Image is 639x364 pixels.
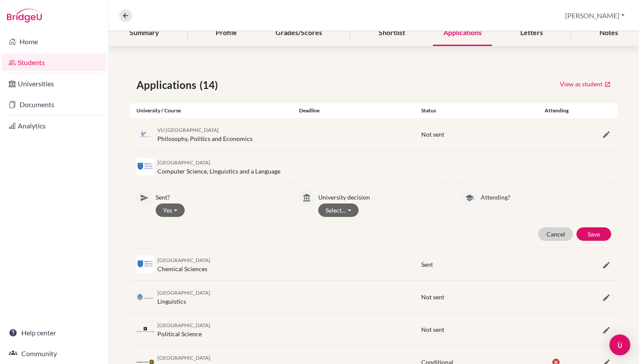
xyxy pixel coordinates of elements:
[421,261,433,268] span: Sent
[136,294,154,300] img: nl_lei_oonydk7g.png
[157,288,210,306] div: Linguistics
[157,127,219,133] span: VU [GEOGRAPHIC_DATA]
[157,289,210,296] span: [GEOGRAPHIC_DATA]
[157,159,210,166] span: [GEOGRAPHIC_DATA]
[481,190,611,202] p: Attending?
[119,20,170,46] div: Summary
[136,256,154,273] img: ie_tcd_3wam82nr.jpeg
[538,227,573,241] button: Cancel
[609,334,630,355] div: Open Intercom Messenger
[130,107,293,115] div: University / Course
[156,203,185,217] button: Yes
[157,125,253,143] div: Philosophy, Politics and Economics
[136,326,154,333] img: nl_uva_p9o648rg.png
[421,293,444,301] span: Not sent
[136,158,154,175] img: ie_tcd_3wam82nr.jpeg
[136,77,200,93] span: Applications
[157,257,210,263] span: [GEOGRAPHIC_DATA]
[205,20,247,46] div: Profile
[136,131,154,138] img: nl_vu_idukdpr9.png
[157,320,210,338] div: Political Science
[421,326,444,333] span: Not sent
[433,20,492,46] div: Applications
[318,203,359,217] button: Select…
[156,190,286,202] p: Sent?
[2,33,106,50] a: Home
[265,20,333,46] div: Grades/Scores
[2,96,106,113] a: Documents
[559,77,611,91] a: View as student
[2,324,106,341] a: Help center
[2,345,106,362] a: Community
[421,131,444,138] span: Not sent
[157,354,210,361] span: [GEOGRAPHIC_DATA]
[2,54,106,71] a: Students
[589,20,629,46] div: Notes
[157,255,210,273] div: Chemical Sciences
[318,190,449,202] p: University decision
[157,322,210,328] span: [GEOGRAPHIC_DATA]
[536,107,577,115] div: Attending
[415,107,537,115] div: Status
[510,20,553,46] div: Letters
[368,20,416,46] div: Shortlist
[2,75,106,92] a: Universities
[2,117,106,134] a: Analytics
[293,107,415,115] div: Deadline
[7,9,42,23] img: Bridge-U
[561,7,629,24] button: [PERSON_NAME]
[200,77,221,93] span: (14)
[576,227,611,241] button: Save
[157,157,280,176] div: Computer Science, Linguistics and a Language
